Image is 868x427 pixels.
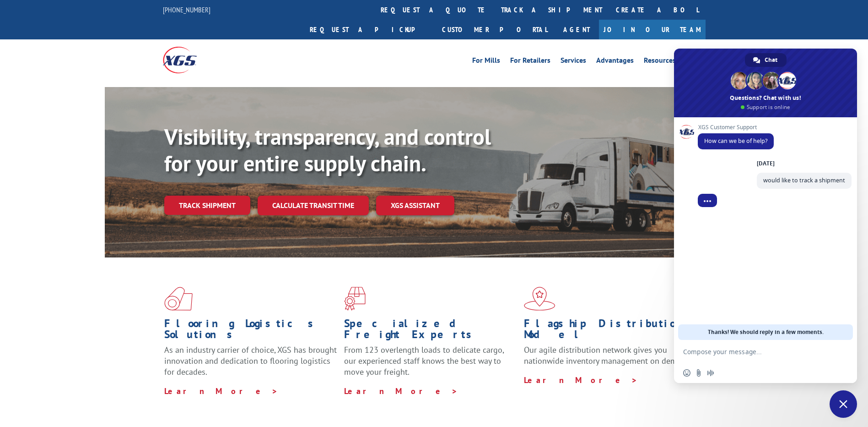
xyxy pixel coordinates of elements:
a: For Retailers [510,57,550,67]
a: XGS ASSISTANT [376,196,454,215]
a: Customer Portal [435,20,554,39]
div: [DATE] [757,161,775,166]
h1: Specialized Freight Experts [344,318,517,345]
a: Learn More > [164,386,278,396]
a: Calculate transit time [258,196,369,215]
h1: Flagship Distribution Model [524,318,697,345]
span: Chat [765,53,777,67]
img: xgs-icon-flagship-distribution-model-red [524,287,555,311]
span: would like to track a shipment [763,176,845,184]
span: Send a file [695,369,702,377]
a: Learn More > [524,375,638,385]
h1: Flooring Logistics Solutions [164,318,337,345]
a: Resources [644,57,676,67]
p: From 123 overlength loads to delicate cargo, our experienced staff knows the best way to move you... [344,345,517,385]
img: xgs-icon-focused-on-flooring-red [344,287,366,311]
a: For Mills [472,57,500,67]
span: Our agile distribution network gives you nationwide inventory management on demand. [524,345,692,366]
textarea: Compose your message... [683,348,828,356]
span: Thanks! We should reply in a few moments. [708,324,824,340]
a: Advantages [596,57,634,67]
img: xgs-icon-total-supply-chain-intelligence-red [164,287,193,311]
a: Request a pickup [303,20,435,39]
b: Visibility, transparency, and control for your entire supply chain. [164,122,491,177]
a: [PHONE_NUMBER] [163,5,210,14]
a: Join Our Team [599,20,706,39]
a: Track shipment [164,196,250,215]
div: Chat [745,53,787,67]
span: As an industry carrier of choice, XGS has brought innovation and dedication to flooring logistics... [164,345,337,377]
span: Insert an emoji [683,369,690,377]
span: How can we be of help? [704,137,767,145]
span: XGS Customer Support [698,124,774,131]
a: Learn More > [344,386,458,396]
div: Close chat [830,390,857,418]
a: Agent [554,20,599,39]
a: Services [561,57,586,67]
span: Audio message [707,369,714,377]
